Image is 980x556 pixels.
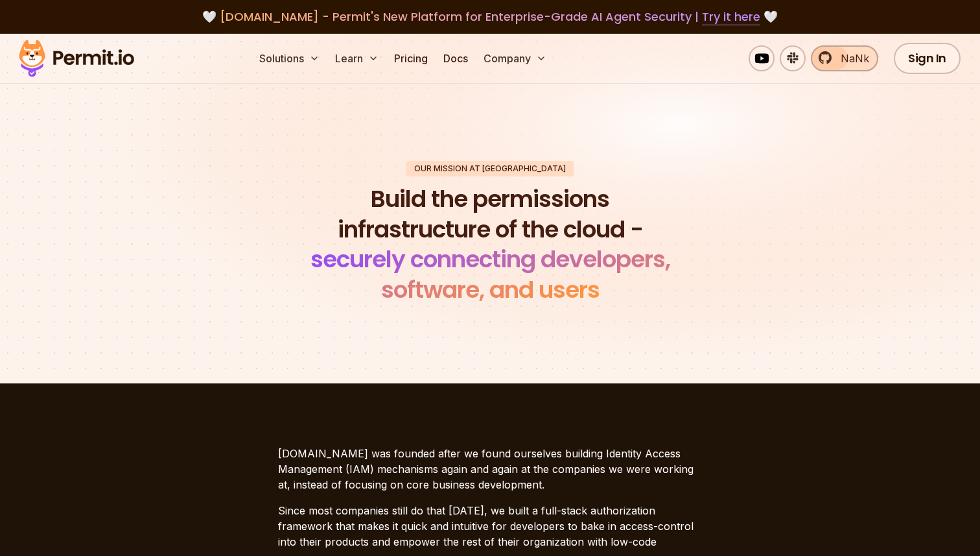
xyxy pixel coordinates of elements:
[702,8,760,25] a: Try it here
[389,45,433,71] a: Pricing
[811,45,878,71] a: NaNk
[894,43,961,74] a: Sign In
[310,243,670,306] span: securely connecting developers, software, and users
[330,45,384,71] button: Learn
[13,36,140,80] img: Permit logo
[278,503,702,550] p: Since most companies still do that [DATE], we built a full-stack authorization framework that mak...
[478,45,552,71] button: Company
[833,51,869,66] span: NaNk
[220,8,760,25] span: [DOMAIN_NAME] - Permit's New Platform for Enterprise-Grade AI Agent Security |
[292,184,688,306] h1: Build the permissions infrastructure of the cloud -
[254,45,325,71] button: Solutions
[278,446,702,492] p: [DOMAIN_NAME] was founded after we found ourselves building Identity Access Management (IAM) mech...
[406,161,574,176] div: Our mission at [GEOGRAPHIC_DATA]
[438,45,473,71] a: Docs
[31,8,949,26] div: 🤍 🤍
